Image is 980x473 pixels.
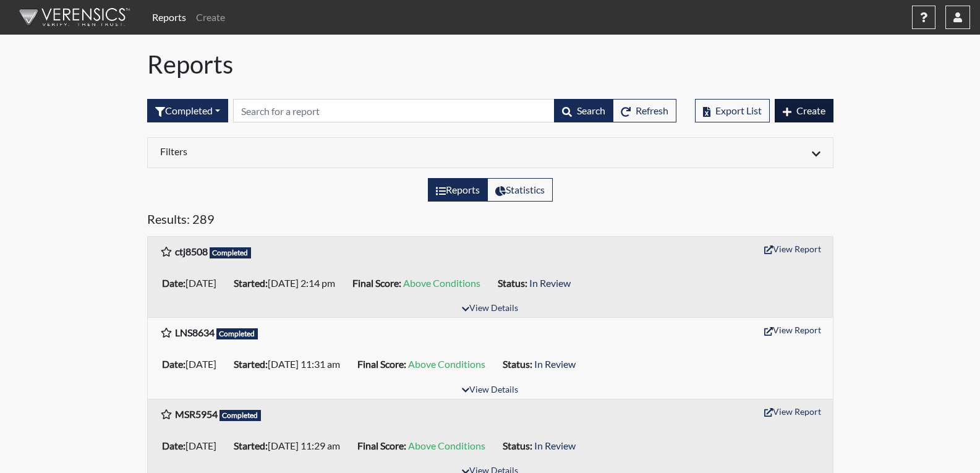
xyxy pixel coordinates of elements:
label: View statistics about completed interviews [487,178,553,202]
button: View Details [456,382,524,399]
b: Started: [234,358,268,370]
span: Completed [219,410,262,421]
li: [DATE] [157,354,229,374]
b: Final Score: [352,277,401,289]
b: Status: [498,277,527,289]
label: View the list of reports [428,178,488,202]
span: In Review [534,358,576,370]
b: LNS8634 [175,326,215,338]
b: Started: [234,440,268,451]
button: View Report [759,239,827,258]
li: [DATE] [157,436,229,456]
b: Date: [162,277,185,289]
li: [DATE] 11:29 am [229,436,352,456]
li: [DATE] 11:31 am [229,354,352,374]
button: Create [775,99,833,122]
h1: Reports [147,49,833,79]
b: Date: [162,358,185,370]
b: ctj8508 [175,245,208,257]
button: Export List [695,99,770,122]
button: Refresh [613,99,676,122]
span: Above Conditions [403,277,480,289]
span: In Review [529,277,571,289]
button: View Details [456,300,524,317]
button: Completed [147,99,228,122]
h6: Filters [160,145,481,157]
b: Started: [234,277,268,289]
span: Above Conditions [408,358,485,370]
div: Filter by interview status [147,99,228,122]
button: View Report [759,320,827,339]
span: Completed [210,247,252,258]
input: Search by Registration ID, Interview Number, or Investigation Name. [233,99,555,122]
button: Search [554,99,613,122]
a: Create [191,5,230,30]
li: [DATE] 2:14 pm [229,273,347,293]
b: Final Score: [357,440,406,451]
b: Date: [162,440,185,451]
div: Click to expand/collapse filters [151,145,830,160]
span: Above Conditions [408,440,485,451]
li: [DATE] [157,273,229,293]
span: Export List [715,104,762,116]
b: MSR5954 [175,408,218,420]
b: Final Score: [357,358,406,370]
span: Search [577,104,605,116]
button: View Report [759,402,827,421]
span: Create [796,104,825,116]
span: In Review [534,440,576,451]
h5: Results: 289 [147,211,833,231]
span: Completed [216,328,258,339]
b: Status: [503,358,532,370]
span: Refresh [636,104,668,116]
b: Status: [503,440,532,451]
a: Reports [147,5,191,30]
